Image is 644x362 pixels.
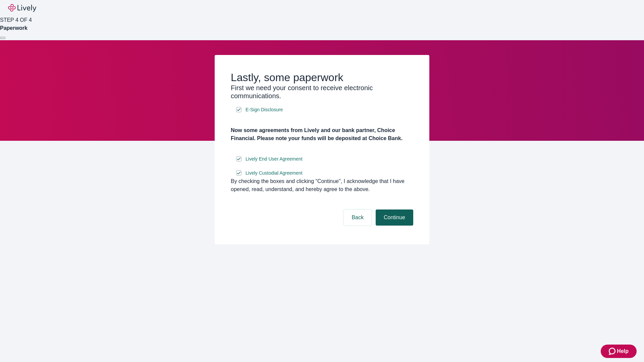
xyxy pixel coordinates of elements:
button: Zendesk support iconHelp [601,345,637,358]
span: Help [617,347,629,355]
a: e-sign disclosure document [244,169,304,177]
button: Continue [376,209,413,226]
span: E-Sign Disclosure [246,106,283,113]
div: By checking the boxes and clicking “Continue", I acknowledge that I have opened, read, understand... [231,177,413,193]
button: Back [343,209,372,226]
a: e-sign disclosure document [244,155,304,163]
h3: First we need your consent to receive electronic communications. [231,84,413,100]
h4: Now some agreements from Lively and our bank partner, Choice Financial. Please note your funds wi... [231,126,413,142]
svg: Zendesk support icon [609,347,617,355]
span: Lively Custodial Agreement [246,170,303,177]
img: Lively [8,4,36,12]
span: Lively End User Agreement [246,156,303,163]
h2: Lastly, some paperwork [231,71,413,84]
a: e-sign disclosure document [244,106,284,114]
